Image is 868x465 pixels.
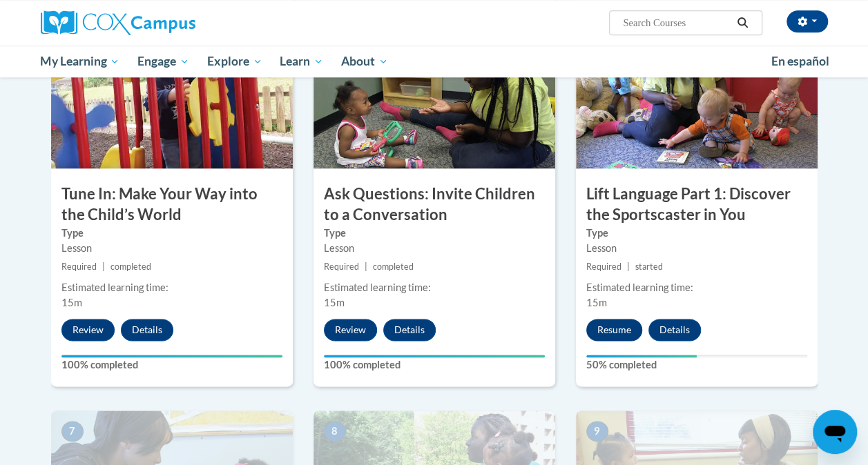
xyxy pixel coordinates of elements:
[61,355,282,357] div: Your progress
[61,421,84,442] span: 7
[648,319,701,341] button: Details
[198,46,271,77] a: Explore
[314,30,555,168] img: Course Image
[373,261,414,272] span: completed
[61,241,282,256] div: Lesson
[762,47,838,76] a: En español
[61,261,97,272] span: Required
[41,10,195,35] img: Cox Campus
[128,46,198,77] a: Engage
[576,184,818,226] h3: Lift Language Part 1: Discover the Sportscaster in You
[586,261,621,272] span: Required
[341,53,388,70] span: About
[324,421,346,442] span: 8
[621,14,732,31] input: Search Courses
[586,280,807,295] div: Estimated learning time:
[586,421,608,442] span: 9
[137,53,189,70] span: Engage
[207,53,262,70] span: Explore
[586,297,607,308] span: 15m
[324,261,359,272] span: Required
[324,357,545,373] label: 100% completed
[314,184,555,226] h3: Ask Questions: Invite Children to a Conversation
[324,355,545,357] div: Your progress
[30,46,838,77] div: Main menu
[635,261,663,272] span: started
[61,319,115,341] button: Review
[324,241,545,256] div: Lesson
[324,280,545,295] div: Estimated learning time:
[787,10,828,32] button: Account Settings
[51,30,293,168] img: Course Image
[121,319,173,341] button: Details
[627,261,630,272] span: |
[324,297,345,308] span: 15m
[324,226,545,241] label: Type
[280,53,323,70] span: Learn
[586,319,642,341] button: Resume
[586,241,807,256] div: Lesson
[61,280,282,295] div: Estimated learning time:
[771,54,829,68] span: En español
[32,46,129,77] a: My Learning
[110,261,151,272] span: completed
[40,53,119,70] span: My Learning
[324,319,377,341] button: Review
[102,261,105,272] span: |
[813,410,857,454] iframe: Button to launch messaging window
[41,10,289,35] a: Cox Campus
[61,357,282,373] label: 100% completed
[586,357,807,373] label: 50% completed
[271,46,332,77] a: Learn
[576,30,818,168] img: Course Image
[732,14,753,31] button: Search
[586,226,807,241] label: Type
[51,184,293,226] h3: Tune In: Make Your Way into the Child’s World
[365,261,367,272] span: |
[332,46,397,77] a: About
[383,319,436,341] button: Details
[61,226,282,241] label: Type
[61,297,82,308] span: 15m
[586,355,697,357] div: Your progress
